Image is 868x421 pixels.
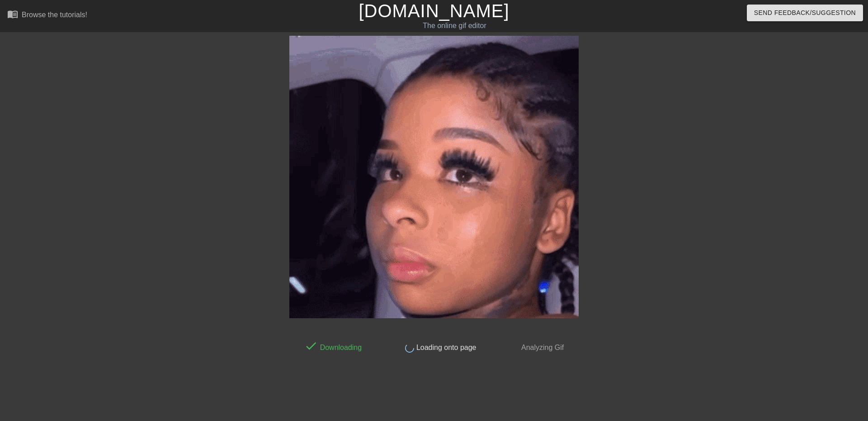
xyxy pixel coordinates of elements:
button: Send Feedback/Suggestion [747,5,863,21]
span: Send Feedback/Suggestion [754,7,856,19]
span: done [304,339,318,353]
a: Browse the tutorials! [7,9,87,23]
img: aYDbD.gif [289,36,579,318]
a: [DOMAIN_NAME] [359,1,509,21]
span: Loading onto page [414,344,476,351]
span: menu_book [7,9,18,19]
div: Browse the tutorials! [22,11,87,19]
span: Analyzing Gif [519,344,564,351]
span: Downloading [318,344,362,351]
div: The online gif editor [294,20,615,31]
